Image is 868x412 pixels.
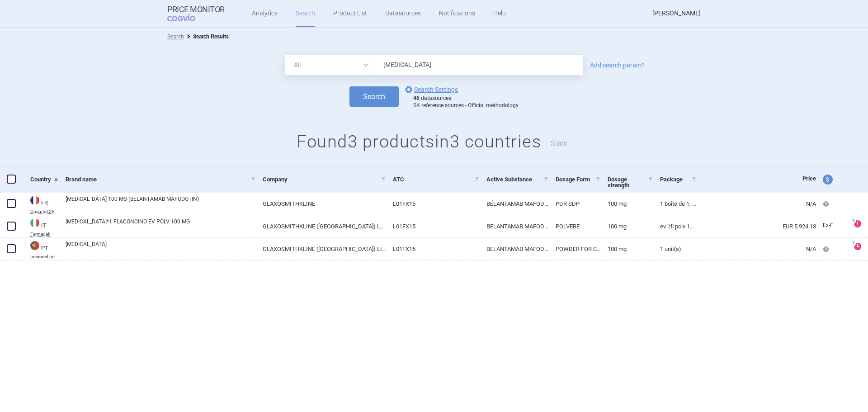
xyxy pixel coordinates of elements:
a: BELANTAMAB MAFODOTIN [480,215,549,237]
a: N/A [697,238,816,260]
a: Dosage Form [556,168,601,190]
a: N/A [697,193,816,215]
strong: Search Results [193,33,229,40]
img: France [30,196,39,205]
a: 1 unit(s) [653,238,697,260]
abbr: Farmadati — Online database developed by Farmadati Italia S.r.l., Italia. [30,232,59,237]
a: Company [263,168,386,190]
abbr: Infarmed Infomed — Infomed - medicinal products database, published by Infarmed, National Authori... [30,255,59,259]
a: GLAXOSMITHKLINE ([GEOGRAPHIC_DATA]) LIMITED [256,238,386,260]
a: ATC [393,168,479,190]
button: Share [551,140,567,146]
a: BELANTAMAB MAFODOTIN [480,238,549,260]
a: [MEDICAL_DATA]*1 FLACONCINO EV POLV 100 MG [66,218,256,234]
a: POLVERE [549,215,601,237]
a: EUR 5,924.13 [697,215,816,237]
a: 100 MG [601,215,653,237]
a: Price MonitorCOGVIO [167,5,225,22]
a: Package [660,168,697,190]
span: Price [802,175,816,182]
a: BÉLANTAMAB MAFODOTINE [480,193,549,215]
a: L01FX15 [386,193,479,215]
a: [MEDICAL_DATA] [66,240,256,256]
a: ? [854,243,865,250]
strong: Price Monitor [167,5,225,14]
a: GLAXOSMITHKLINE [256,193,386,215]
a: Active Substance [486,168,549,190]
a: L01FX15 [386,215,479,237]
span: COGVIO [167,14,208,21]
img: Portugal [30,241,39,250]
a: FRFRCnamts CIP [24,195,59,214]
a: 100 mg [601,193,653,215]
a: Add search param? [590,62,645,68]
a: Ex-F [816,219,849,232]
button: Search [349,86,399,107]
strong: 46 [413,95,420,101]
a: Dosage strength [608,168,653,196]
img: Italy [30,218,39,227]
a: 1 BOÎTE DE 1, FLACON (VERRE), POUDRE POUR SOLUTION À DILUER POUR PERFUSION, VOIE INTRAVEINEUSE [653,193,697,215]
a: PDR SDP [549,193,601,215]
a: Country [30,168,59,190]
a: Search Settings [403,84,458,95]
a: Search [167,33,184,40]
a: 100 mg [601,238,653,260]
a: PTPTInfarmed Infomed [24,240,59,259]
div: datasources SK reference sources - Official methodology [413,95,519,109]
a: GLAXOSMITHKLINE ([GEOGRAPHIC_DATA]) LTD [256,215,386,237]
span: ? [850,218,856,224]
li: Search Results [184,32,229,41]
a: ITITFarmadati [24,218,59,237]
a: L01FX15 [386,238,479,260]
a: EV 1FL POLV 100MG [653,215,697,237]
abbr: Cnamts CIP — Database of National Insurance Fund for Salaried Worker (code CIP), France. [30,209,59,214]
a: POWDER FOR CONCENTRATE FOR SOLUTION FOR INFUSION [549,238,601,260]
a: Brand name [66,168,256,190]
a: ? [854,220,865,227]
span: ? [850,241,856,246]
a: [MEDICAL_DATA] 100 MG (BELANTAMAB MAFODOTIN) [66,195,256,211]
span: Ex-factory price [823,222,833,228]
li: Search [167,32,184,41]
